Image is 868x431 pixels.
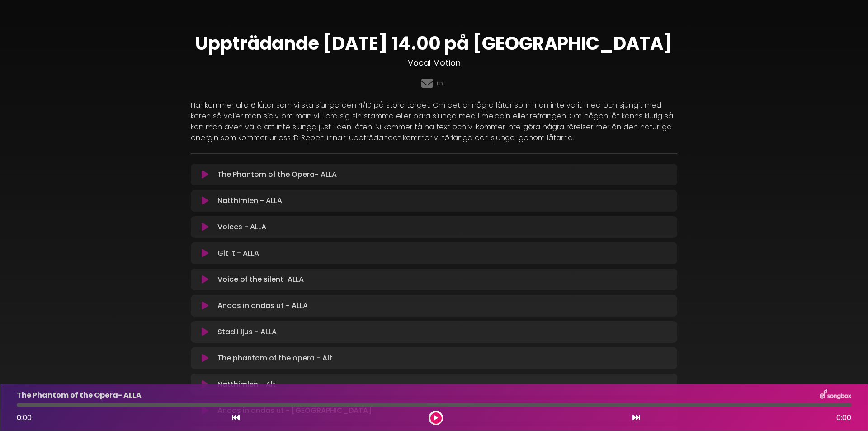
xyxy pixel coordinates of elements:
p: Här kommer alla 6 låtar som vi ska sjunga den 4/10 på stora torget. Om det är några låtar som man... [191,100,677,143]
img: songbox-logo-white.png [820,389,851,401]
p: The Phantom of the Opera- ALLA [17,390,142,401]
p: Natthimlen - Alt [217,379,276,390]
span: 0:00 [17,412,32,423]
a: PDF [437,80,445,88]
p: The phantom of the opera - Alt [217,353,332,364]
h1: Uppträdande [DATE] 14.00 på [GEOGRAPHIC_DATA] [191,33,677,54]
p: Natthimlen - ALLA [217,195,282,206]
p: Voices - ALLA [217,222,266,232]
p: The Phantom of the Opera- ALLA [217,169,337,180]
p: Stad i ljus - ALLA [217,327,277,337]
p: Git it - ALLA [217,248,259,259]
p: Voice of the silent-ALLA [217,274,304,285]
p: Andas in andas ut - ALLA [217,300,308,311]
span: 0:00 [836,412,851,423]
h3: Vocal Motion [191,58,677,68]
